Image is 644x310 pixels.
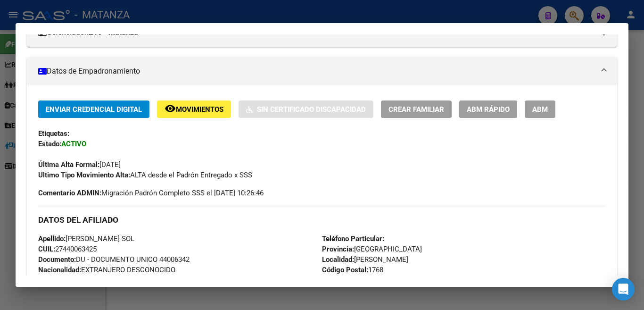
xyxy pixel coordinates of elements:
[381,101,452,118] button: Crear Familiar
[38,160,121,169] span: [DATE]
[61,140,86,148] strong: ACTIVO
[38,66,594,77] mat-panel-title: Datos de Empadronamiento
[257,105,366,114] span: Sin Certificado Discapacidad
[38,215,606,225] h3: DATOS DEL AFILIADO
[46,105,142,114] span: Enviar Credencial Digital
[467,105,510,114] span: ABM Rápido
[157,101,231,118] button: Movimientos
[176,105,223,114] span: Movimientos
[38,245,55,253] strong: CUIL:
[322,235,384,243] strong: Teléfono Particular:
[38,255,76,264] strong: Documento:
[38,140,61,148] strong: Estado:
[165,103,176,114] mat-icon: remove_red_eye
[532,105,548,114] span: ABM
[322,245,354,253] strong: Provincia:
[38,171,252,179] span: ALTA desde el Padrón Entregado x SSS
[322,266,383,274] span: 1768
[525,101,555,118] button: ABM
[38,235,66,243] strong: Apellido:
[388,105,444,114] span: Crear Familiar
[322,255,408,264] span: [PERSON_NAME]
[38,129,69,138] strong: Etiquetas:
[38,235,134,243] span: [PERSON_NAME] SOL
[38,266,81,274] strong: Nacionalidad:
[239,101,373,118] button: Sin Certificado Discapacidad
[38,245,97,253] span: 27440063425
[612,278,635,301] div: Open Intercom Messenger
[38,255,190,264] span: DU - DOCUMENTO UNICO 44006342
[38,171,130,179] strong: Ultimo Tipo Movimiento Alta:
[322,255,354,264] strong: Localidad:
[459,101,517,118] button: ABM Rápido
[38,160,99,169] strong: Última Alta Formal:
[322,245,422,253] span: [GEOGRAPHIC_DATA]
[27,57,617,85] mat-expansion-panel-header: Datos de Empadronamiento
[38,266,175,274] span: EXTRANJERO DESCONOCIDO
[38,188,264,198] span: Migración Padrón Completo SSS el [DATE] 10:26:46
[38,101,149,118] button: Enviar Credencial Digital
[322,266,368,274] strong: Código Postal:
[38,189,101,197] strong: Comentario ADMIN:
